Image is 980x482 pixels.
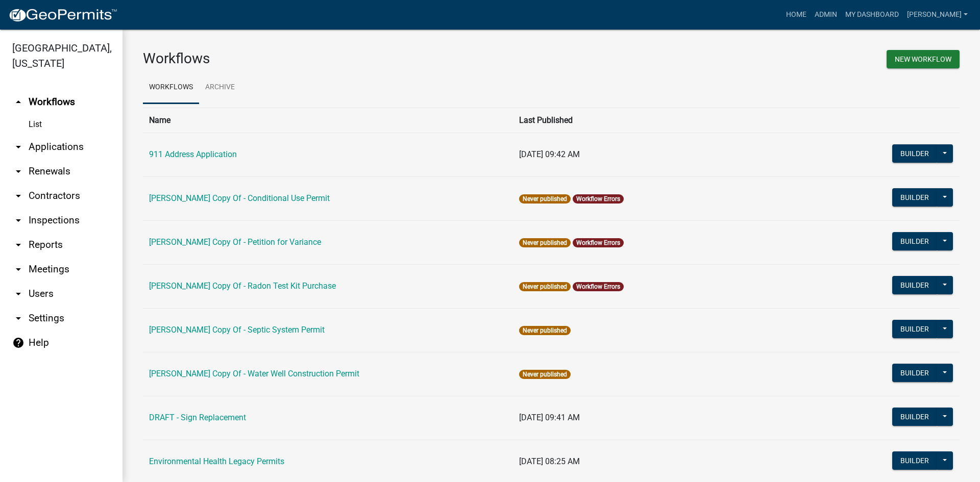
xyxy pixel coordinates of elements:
span: Never published [519,370,571,379]
a: [PERSON_NAME] Copy Of - Radon Test Kit Purchase [149,281,336,291]
span: Never published [519,238,571,247]
a: Archive [199,71,241,104]
i: arrow_drop_down [12,214,24,226]
th: Last Published [513,108,837,133]
a: Workflow Errors [576,283,620,290]
a: [PERSON_NAME] Copy Of - Conditional Use Permit [149,193,330,203]
button: Builder [892,320,937,338]
a: Workflow Errors [576,239,620,246]
button: Builder [892,364,937,382]
a: Workflows [143,71,199,104]
button: Builder [892,144,937,163]
span: Never published [519,282,571,291]
a: [PERSON_NAME] Copy Of - Water Well Construction Permit [149,369,359,378]
span: [DATE] 08:25 AM [519,456,580,466]
a: DRAFT - Sign Replacement [149,413,246,422]
span: Never published [519,326,571,335]
th: Name [143,108,513,133]
button: Builder [892,188,937,207]
a: [PERSON_NAME] Copy Of - Septic System Permit [149,325,325,335]
span: [DATE] 09:42 AM [519,149,580,159]
a: Admin [811,5,841,24]
a: [PERSON_NAME] Copy Of - Petition for Variance [149,237,321,247]
i: arrow_drop_down [12,288,24,300]
button: New Workflow [887,50,960,68]
i: arrow_drop_down [12,141,24,153]
h3: Workflows [143,50,544,67]
i: arrow_drop_down [12,239,24,251]
a: 911 Address Application [149,149,237,159]
button: Builder [892,232,937,250]
i: help [12,337,24,349]
a: Environmental Health Legacy Permits [149,456,284,466]
button: Builder [892,451,937,470]
button: Builder [892,276,937,294]
i: arrow_drop_down [12,190,24,202]
span: [DATE] 09:41 AM [519,413,580,422]
a: [PERSON_NAME] [903,5,972,24]
a: Workflow Errors [576,195,620,202]
a: Home [782,5,811,24]
button: Builder [892,408,937,426]
i: arrow_drop_down [12,165,24,177]
i: arrow_drop_down [12,312,24,324]
i: arrow_drop_up [12,96,24,108]
a: My Dashboard [841,5,903,24]
i: arrow_drop_down [12,263,24,275]
span: Never published [519,194,571,204]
